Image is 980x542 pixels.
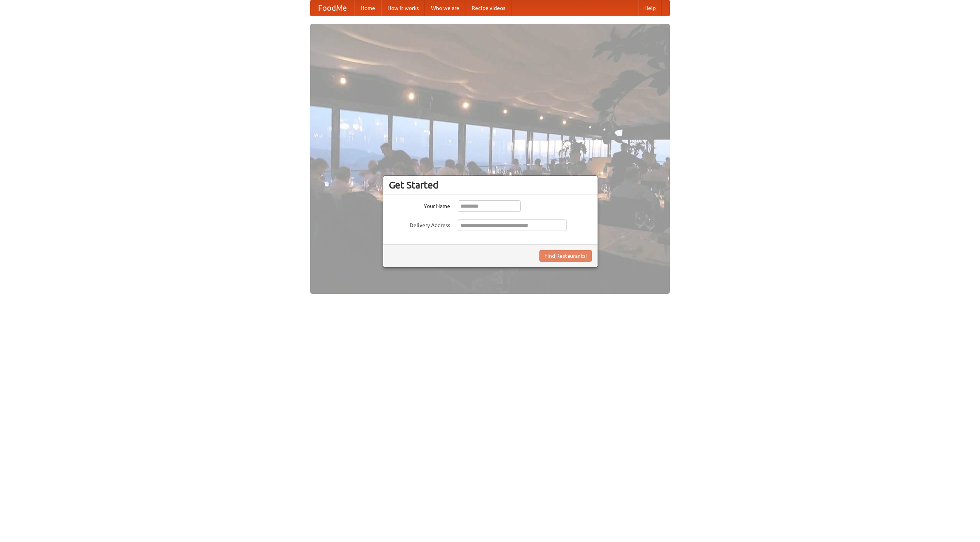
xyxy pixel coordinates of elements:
a: Home [354,0,381,16]
button: Find Restaurants! [539,250,592,262]
a: Help [638,0,662,16]
label: Delivery Address [389,219,450,229]
a: How it works [381,0,425,16]
h3: Get Started [389,179,592,191]
a: FoodMe [310,0,354,16]
label: Your Name [389,200,450,210]
a: Recipe videos [465,0,511,16]
a: Who we are [425,0,465,16]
